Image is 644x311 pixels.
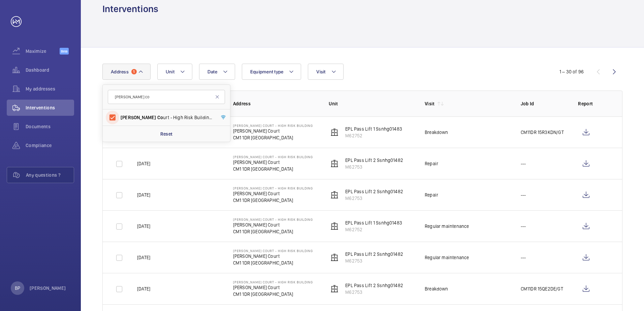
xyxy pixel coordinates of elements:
[233,249,313,253] p: [PERSON_NAME] Court - High Risk Building
[233,159,313,166] p: [PERSON_NAME] Court
[233,260,313,266] p: CM1 1DR [GEOGRAPHIC_DATA]
[137,254,150,261] p: [DATE]
[250,69,284,74] span: Equipment type
[15,285,20,291] p: BP
[521,285,563,292] p: CM11DR 15QE2DE/GT
[157,64,192,80] button: Unit
[345,188,403,195] p: EPL Pass Lift 2 Ssnhg01482
[26,48,60,55] span: Maximize
[345,219,402,226] p: EPL Pass Lift 1 Ssnhg01483
[345,251,403,257] p: EPL Pass Lift 2 Ssnhg01482
[137,223,150,230] p: [DATE]
[207,69,217,74] span: Date
[60,48,69,55] span: Beta
[425,129,448,136] div: Breakdown
[521,192,526,198] p: ---
[26,85,74,92] span: My addresses
[26,104,74,111] span: Interventions
[521,129,564,136] p: CM11DR 15R3KDN/GT
[308,64,343,80] button: Visit
[30,285,66,291] p: [PERSON_NAME]
[233,128,313,134] p: [PERSON_NAME] Court
[330,191,339,199] img: elevator.svg
[102,64,151,80] button: Address1
[330,128,339,136] img: elevator.svg
[521,223,526,230] p: ---
[26,123,74,130] span: Documents
[521,100,568,107] p: Job Id
[121,114,213,121] span: urt - High Risk Building - urt, LONDON CM1 1DR
[330,222,339,230] img: elevator.svg
[137,285,150,292] p: [DATE]
[425,100,435,107] p: Visit
[233,253,313,260] p: [PERSON_NAME] Court
[242,64,301,80] button: Equipment type
[425,160,438,167] div: Repair
[131,69,137,74] span: 1
[233,155,313,159] p: [PERSON_NAME] Court - High Risk Building
[345,164,403,170] p: M62753
[345,289,403,296] p: M62753
[166,69,174,74] span: Unit
[345,157,403,164] p: EPL Pass Lift 2 Ssnhg01482
[233,166,313,172] p: CM1 1DR [GEOGRAPHIC_DATA]
[345,282,403,289] p: EPL Pass Lift 2 Ssnhg01482
[233,217,313,221] p: [PERSON_NAME] Court - High Risk Building
[199,64,235,80] button: Date
[233,186,313,190] p: [PERSON_NAME] Court - High Risk Building
[345,226,402,233] p: M62752
[137,192,150,198] p: [DATE]
[233,190,313,197] p: [PERSON_NAME] Court
[233,197,313,204] p: CM1 1DR [GEOGRAPHIC_DATA]
[233,124,313,128] p: [PERSON_NAME] Court - High Risk Building
[316,69,325,74] span: Visit
[521,160,526,167] p: ---
[330,253,339,262] img: elevator.svg
[233,284,313,291] p: [PERSON_NAME] Court
[425,285,448,292] div: Breakdown
[121,115,156,120] span: [PERSON_NAME]
[233,134,313,141] p: CM1 1DR [GEOGRAPHIC_DATA]
[233,221,313,228] p: [PERSON_NAME] Court
[26,172,74,178] span: Any questions ?
[26,67,74,73] span: Dashboard
[102,3,158,15] h1: Interventions
[329,100,414,107] p: Unit
[233,100,318,107] p: Address
[345,195,403,202] p: M62753
[345,126,402,132] p: EPL Pass Lift 1 Ssnhg01483
[233,228,313,235] p: CM1 1DR [GEOGRAPHIC_DATA]
[111,69,129,74] span: Address
[330,285,339,293] img: elevator.svg
[345,257,403,264] p: M62753
[425,192,438,198] div: Repair
[330,160,339,168] img: elevator.svg
[26,142,74,149] span: Compliance
[157,115,163,120] span: Co
[137,160,150,167] p: [DATE]
[160,131,173,137] p: Reset
[345,132,402,139] p: M62752
[521,254,526,261] p: ---
[578,100,609,107] p: Report
[108,90,225,104] input: Search by address
[425,223,469,230] div: Regular maintenance
[233,291,313,298] p: CM1 1DR [GEOGRAPHIC_DATA]
[559,68,584,75] div: 1 – 30 of 96
[425,254,469,261] div: Regular maintenance
[233,280,313,284] p: [PERSON_NAME] Court - High Risk Building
